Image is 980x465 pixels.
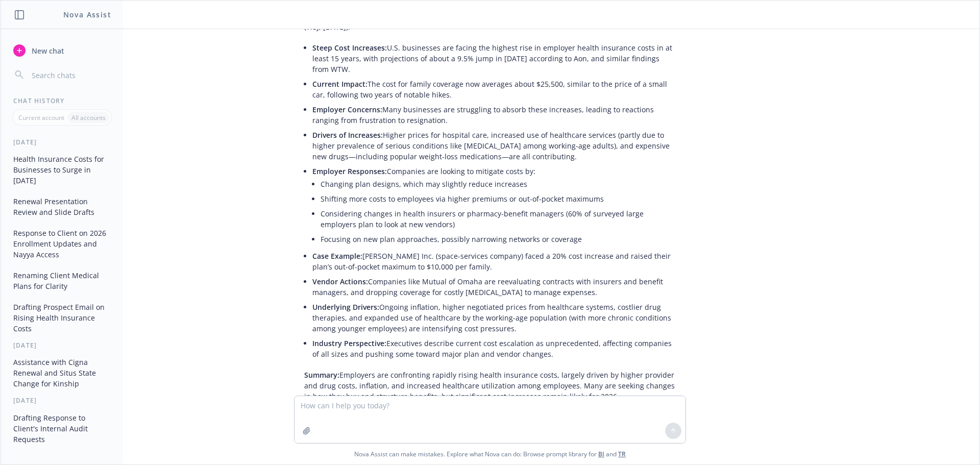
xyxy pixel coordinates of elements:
button: Response to Client on 2026 Enrollment Updates and Nayya Access [9,225,115,263]
li: Companies are looking to mitigate costs by: [312,164,676,249]
li: Many businesses are struggling to absorb these increases, leading to reactions ranging from frust... [312,102,676,128]
li: U.S. businesses are facing the highest rise in employer health insurance costs in at least 15 yea... [312,40,676,77]
span: Nova Assist can make mistakes. Explore what Nova can do: Browse prompt library for and [5,444,975,464]
div: [DATE] [1,396,123,405]
li: Shifting more costs to employees via higher premiums or out-of-pocket maximums [321,191,676,206]
input: Search chats [30,68,111,82]
p: All accounts [71,113,106,122]
button: Assistance with Cigna Renewal and Situs State Change for Kinship [9,354,115,392]
a: BI [598,450,604,458]
li: Ongoing inflation, higher negotiated prices from healthcare systems, costlier drug therapies, and... [312,300,676,336]
button: Renaming Client Medical Plans for Clarity [9,267,115,295]
span: Industry Perspective: [312,338,386,348]
span: Current Impact: [312,79,367,89]
li: Companies like Mutual of Omaha are reevaluating contracts with insurers and benefit managers, and... [312,274,676,300]
li: [PERSON_NAME] Inc. (space-services company) faced a 20% cost increase and raised their plan’s out... [312,249,676,274]
li: Considering changes in health insurers or pharmacy-benefit managers (60% of surveyed large employ... [321,206,676,232]
span: Drivers of Increases: [312,130,383,140]
button: Renewal Presentation Review and Slide Drafts [9,193,115,221]
span: New chat [30,45,64,56]
span: Summary: [304,370,339,380]
button: Health Insurance Costs for Businesses to Surge in [DATE] [9,151,115,189]
span: Employer Concerns: [312,105,382,114]
span: Vendor Actions: [312,277,368,286]
li: Changing plan designs, which may slightly reduce increases [321,177,676,191]
button: New chat [9,41,115,60]
h1: Nova Assist [63,9,111,20]
div: [DATE] [1,341,123,350]
p: Employers are confronting rapidly rising health insurance costs, largely driven by higher provide... [304,370,676,402]
li: Executives describe current cost escalation as unprecedented, affecting companies of all sizes an... [312,336,676,361]
span: Employer Responses: [312,166,387,176]
li: Higher prices for hospital care, increased use of healthcare services (partly due to higher preva... [312,128,676,164]
span: Underlying Drivers: [312,302,379,312]
span: Steep Cost Increases: [312,43,387,53]
li: The cost for family coverage now averages about $25,500, similar to the price of a small car, fol... [312,77,676,102]
div: Chat History [1,96,123,105]
p: Current account [18,113,64,122]
div: [DATE] [1,138,123,146]
button: Drafting Response to Client's Internal Audit Requests [9,409,115,448]
a: TR [618,450,626,458]
span: Case Example: [312,251,362,261]
li: Focusing on new plan approaches, possibly narrowing networks or coverage [321,232,676,247]
button: Drafting Prospect Email on Rising Health Insurance Costs [9,299,115,337]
